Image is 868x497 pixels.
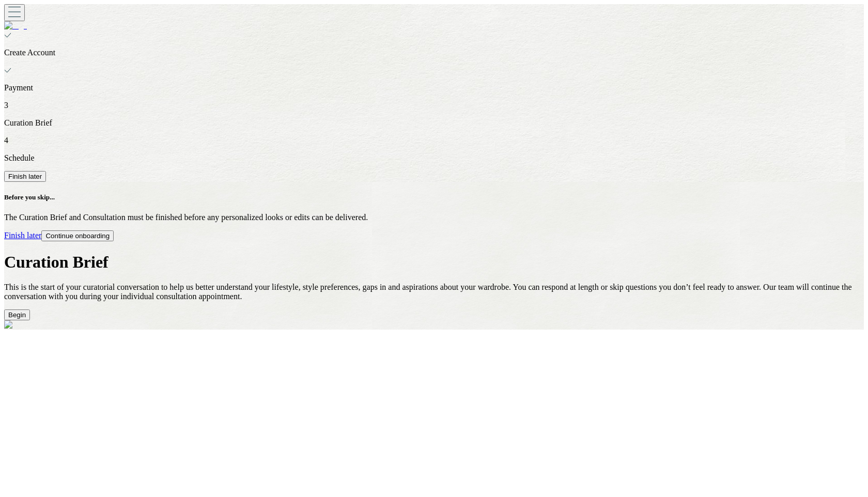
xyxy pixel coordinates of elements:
[4,101,8,110] span: 3
[4,171,46,182] button: Finish later
[4,48,864,57] p: Create Account
[4,213,864,222] p: The Curation Brief and Consultation must be finished before any personalized looks or edits can b...
[4,309,30,320] button: Begin
[4,83,864,92] p: Payment
[4,253,864,272] h1: Curation Brief
[41,230,114,241] button: Continue onboarding
[4,231,41,240] a: Finish later
[4,283,864,301] p: This is the start of your curatorial conversation to help us better understand your lifestyle, st...
[4,320,79,330] img: Curation Brief Intro
[4,136,8,145] span: 4
[4,21,27,30] img: logo
[4,118,864,128] p: Curation Brief
[4,153,864,163] p: Schedule
[4,193,864,201] h5: Before you skip...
